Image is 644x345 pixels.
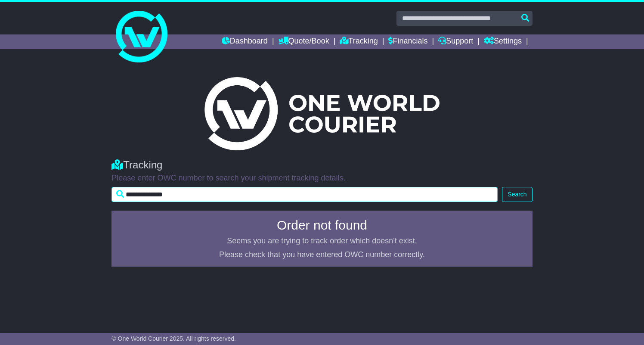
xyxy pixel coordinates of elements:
a: Quote/Book [279,34,329,49]
p: Please enter OWC number to search your shipment tracking details. [111,174,532,183]
div: Tracking [111,159,532,171]
a: Dashboard [222,34,268,49]
a: Financials [388,34,427,49]
p: Please check that you have entered OWC number correctly. [117,250,527,260]
h4: Order not found [117,218,527,232]
img: Light [204,77,440,150]
a: Support [438,34,473,49]
p: Seems you are trying to track order which doesn't exist. [117,236,527,246]
button: Search [502,187,532,202]
span: © One World Courier 2025. All rights reserved. [111,335,236,342]
a: Settings [484,34,522,49]
a: Tracking [340,34,378,49]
